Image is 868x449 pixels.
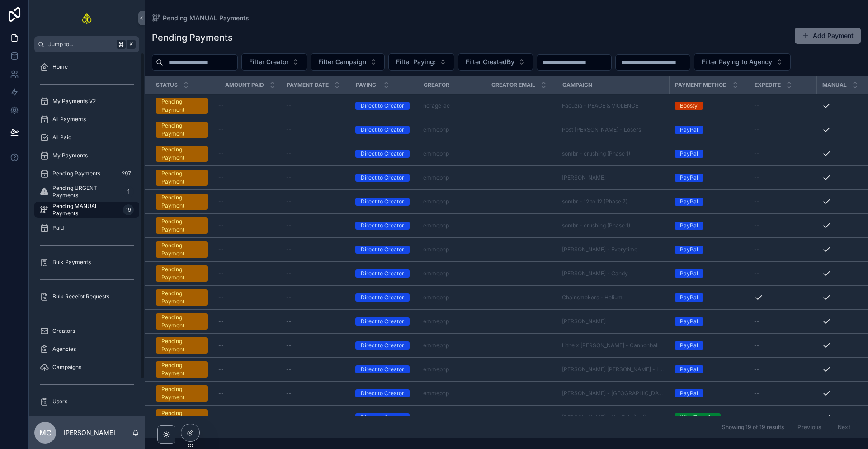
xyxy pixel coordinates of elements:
[562,126,641,133] span: Post [PERSON_NAME] - Losers
[286,174,344,181] a: --
[286,246,344,253] a: --
[34,111,139,128] a: All Payments
[680,389,698,397] div: PayPal
[423,174,480,181] a: emmepnp
[361,246,404,254] div: Direct to Creator
[286,150,344,157] a: --
[34,323,139,339] a: Creators
[286,294,344,301] a: --
[675,150,743,158] a: PayPal
[562,222,630,229] a: sombr - crushing (Phase 1)
[562,342,659,349] span: Lithe x [PERSON_NAME] - Cannonball
[218,126,275,133] a: --
[754,270,759,277] span: --
[754,174,811,181] a: --
[675,269,743,278] a: PayPal
[218,126,224,133] span: --
[423,342,449,349] a: emmepnp
[562,366,664,373] a: [PERSON_NAME] [PERSON_NAME] - I luv that babe
[161,122,202,138] div: Pending Payment
[161,194,202,210] div: Pending Payment
[562,318,606,325] a: [PERSON_NAME]
[218,174,275,181] a: --
[562,102,638,109] a: Faouzia - PEACE & VIOLENCE
[754,342,811,349] a: --
[48,41,113,48] span: Jump to...
[286,198,292,205] span: --
[52,98,96,105] span: My Payments V2
[423,126,480,133] a: emmepnp
[52,293,109,300] span: Bulk Receipt Requests
[156,409,208,425] a: Pending Payment
[423,414,480,421] a: emmepnp
[675,293,743,302] a: PayPal
[562,318,664,325] a: [PERSON_NAME]
[286,414,344,421] a: --
[156,385,208,402] a: Pending Payment
[218,294,224,301] span: --
[562,414,664,421] a: [PERSON_NAME] - Not Fair (Int'l)
[34,202,139,218] a: Pending MANUAL Payments19
[675,317,743,326] a: PayPal
[161,170,202,186] div: Pending Payment
[423,102,450,109] a: norage_ae
[52,327,75,335] span: Creators
[156,361,208,378] a: Pending Payment
[423,174,449,181] a: emmepnp
[355,341,412,350] a: Direct to Creator
[361,413,404,421] div: Direct to Creator
[795,28,861,44] a: Add Payment
[562,174,606,181] a: [PERSON_NAME]
[423,318,449,325] span: emmepnp
[423,294,449,301] a: emmepnp
[423,222,480,229] a: emmepnp
[52,184,119,199] span: Pending URGENT Payments
[34,59,139,75] a: Home
[680,198,698,206] div: PayPal
[355,365,412,373] a: Direct to Creator
[562,150,630,157] a: sombr - crushing (Phase 1)
[218,150,224,157] span: --
[156,170,208,186] a: Pending Payment
[52,398,67,405] span: Users
[754,126,811,133] a: --
[423,246,449,253] a: emmepnp
[161,265,202,282] div: Pending Payment
[361,102,404,110] div: Direct to Creator
[218,390,275,397] a: --
[423,294,480,301] a: emmepnp
[754,366,811,373] a: --
[562,198,627,205] a: sombr - 12 to 12 (Phase 7)
[218,198,275,205] a: --
[754,198,759,205] span: --
[361,365,404,373] div: Direct to Creator
[361,150,404,158] div: Direct to Creator
[286,270,344,277] a: --
[218,342,275,349] a: --
[562,414,646,421] a: [PERSON_NAME] - Not Fair (Int'l)
[218,318,224,325] span: --
[34,147,139,164] a: My Payments
[423,222,449,229] span: emmepnp
[361,389,404,397] div: Direct to Creator
[675,126,743,134] a: PayPal
[34,93,139,109] a: My Payments V2
[218,174,224,181] span: --
[218,366,224,373] span: --
[754,150,759,157] span: --
[675,365,743,373] a: PayPal
[423,150,480,157] a: emmepnp
[680,413,715,421] div: Wire Transfer
[680,174,698,182] div: PayPal
[361,198,404,206] div: Direct to Creator
[156,337,208,354] a: Pending Payment
[754,222,811,229] a: --
[423,390,449,397] span: emmepnp
[152,14,249,23] a: Pending MANUAL Payments
[218,222,275,229] a: --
